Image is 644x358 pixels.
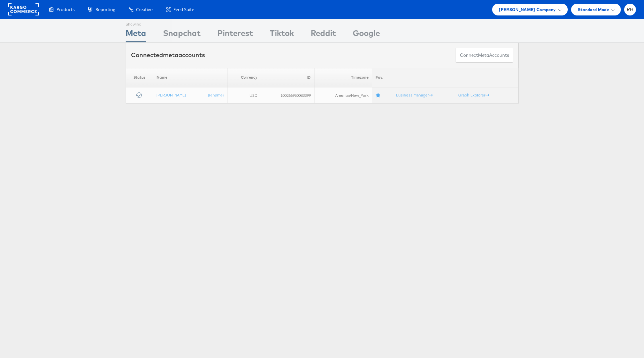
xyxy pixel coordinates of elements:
[95,6,115,13] span: Reporting
[456,48,513,63] button: ConnectmetaAccounts
[478,52,489,58] span: meta
[126,27,146,42] div: Meta
[396,92,433,97] a: Business Manager
[163,27,201,42] div: Snapchat
[311,27,336,42] div: Reddit
[458,92,489,97] a: Graph Explorer
[173,6,194,13] span: Feed Suite
[126,19,146,27] div: Showing
[157,92,186,97] a: [PERSON_NAME]
[261,68,314,87] th: ID
[136,6,153,13] span: Creative
[270,27,294,42] div: Tiktok
[353,27,380,42] div: Google
[126,68,153,87] th: Status
[131,51,205,59] div: Connected accounts
[56,6,75,13] span: Products
[227,87,261,103] td: USD
[163,51,178,59] span: meta
[499,6,556,13] span: [PERSON_NAME] Company
[261,87,314,103] td: 100266950083399
[227,68,261,87] th: Currency
[217,27,253,42] div: Pinterest
[314,68,372,87] th: Timezone
[208,92,224,98] a: (rename)
[627,7,634,12] span: RH
[153,68,227,87] th: Name
[578,6,609,13] span: Standard Mode
[314,87,372,103] td: America/New_York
